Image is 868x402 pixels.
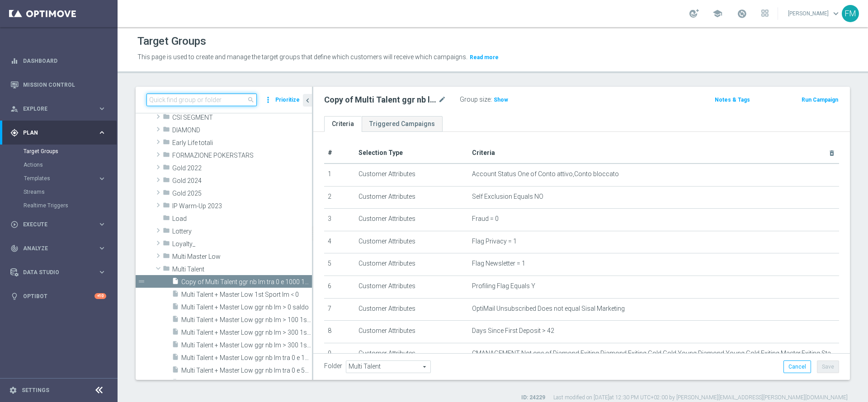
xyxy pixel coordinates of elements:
span: This page is used to create and manage the target groups that define which customers will receive... [137,53,467,61]
span: Days Since First Deposit > 42 [472,327,554,335]
span: Self Exclusion Equals NO [472,193,543,201]
button: Data Studio keyboard_arrow_right [10,269,107,276]
i: keyboard_arrow_right [98,174,106,183]
button: Templates keyboard_arrow_right [24,175,107,182]
label: Group size [460,96,491,103]
i: insert_drive_file [172,379,179,389]
span: OptiMail Unsubscribed Does not equal Sisal Marketing [472,305,625,313]
button: equalizer Dashboard [10,57,107,65]
span: Multi Talent &#x2B; Master Low ggr nb lm tra 0 e 100 1st Slot lm saldo [181,354,312,362]
i: keyboard_arrow_right [98,244,106,252]
i: folder [163,214,170,224]
span: Multi Talent &#x2B; Master Low ggr nb lm &gt; 300 1st Sport lm NO saldo [181,341,312,349]
span: CSI SEGMENT [172,114,312,122]
div: Explore [10,105,98,113]
i: insert_drive_file [172,341,179,351]
span: Loyalty_ [172,240,312,248]
span: Criteria [472,149,495,156]
span: Data Studio [23,270,98,275]
div: Target Groups [24,145,117,158]
a: Target Groups [24,148,94,155]
i: folder [163,252,170,262]
span: Gold 2022 [172,164,312,172]
span: Multi Talent &#x2B; Master Low ggr nb lm tra 0 e 500 1st Slot lm saldo [181,367,312,374]
i: insert_drive_file [172,290,179,300]
span: Multi Talent &#x2B; Master Low ggr nb lm &gt; 300 1st Casino lm NO saldo [181,329,312,337]
button: Mission Control [10,81,107,89]
td: Customer Attributes [355,253,468,276]
td: 4 [324,231,355,253]
i: folder [163,138,170,149]
span: Multi Talent &#x2B; Master Low 1st Sport lm &lt; 0 [181,291,312,299]
span: Show [494,97,508,103]
span: keyboard_arrow_down [831,9,841,19]
span: Multi Talent &#x2B; Master Low ggr nb lm tra 0 e 500 1st Sport lm saldo [181,379,312,387]
a: Actions [24,161,94,168]
td: 9 [324,343,355,365]
i: lightbulb [10,292,19,300]
i: insert_drive_file [172,328,179,338]
div: Mission Control [10,73,106,97]
span: Early Life totali [172,139,312,147]
i: equalizer [10,57,19,65]
td: Customer Attributes [355,186,468,209]
h2: Copy of Multi Talent ggr nb lm tra 0 e 1000 1st Sport saldo [324,94,436,105]
i: folder [163,239,170,250]
i: insert_drive_file [172,353,179,364]
a: Mission Control [23,73,106,97]
td: Customer Attributes [355,231,468,253]
button: play_circle_outline Execute keyboard_arrow_right [10,221,107,228]
button: lightbulb Optibot +10 [10,293,107,300]
td: 2 [324,186,355,209]
td: Customer Attributes [355,298,468,321]
i: delete_forever [828,150,835,157]
button: Save [817,360,839,373]
span: Multi Talent [172,266,312,273]
div: gps_fixed Plan keyboard_arrow_right [10,129,107,136]
i: keyboard_arrow_right [98,220,106,229]
span: Fraud = 0 [472,215,499,223]
td: 3 [324,209,355,231]
span: DIAMOND [172,126,312,134]
td: Customer Attributes [355,209,468,231]
a: Optibot [23,284,94,308]
div: Optibot [10,284,106,308]
span: Load [172,215,312,223]
i: track_changes [10,244,19,252]
td: Customer Attributes [355,164,468,186]
button: Run Campaign [801,95,839,105]
label: ID: 24229 [521,394,545,402]
div: Plan [10,129,98,137]
label: Last modified on [DATE] at 12:30 PM UTC+02:00 by [PERSON_NAME][EMAIL_ADDRESS][PERSON_NAME][DOMAIN... [553,394,848,402]
i: chevron_left [303,96,312,105]
a: Realtime Triggers [24,202,94,209]
a: Streams [24,188,94,196]
span: Gold 2025 [172,190,312,197]
div: track_changes Analyze keyboard_arrow_right [10,245,107,252]
div: Data Studio [10,268,98,276]
span: Lottery [172,228,312,235]
td: 8 [324,321,355,343]
span: Multi Master Low [172,253,312,261]
a: [PERSON_NAME]keyboard_arrow_down [787,7,842,20]
input: Quick find group or folder [146,93,257,106]
span: Flag Privacy = 1 [472,238,517,245]
i: more_vert [264,93,273,106]
div: Templates [24,172,117,185]
i: folder [163,265,170,275]
label: Folder [324,362,342,370]
span: Copy of Multi Talent ggr nb lm tra 0 e 1000 1st Sport saldo [181,278,312,286]
th: Selection Type [355,143,468,164]
a: Triggered Campaigns [362,116,443,132]
button: Cancel [783,360,811,373]
span: Flag Newsletter = 1 [472,260,525,267]
button: Prioritize [274,94,301,106]
span: Execute [23,222,98,227]
td: Customer Attributes [355,343,468,365]
i: keyboard_arrow_right [98,104,106,113]
i: insert_drive_file [172,366,179,376]
a: Criteria [324,116,362,132]
i: folder [163,189,170,199]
